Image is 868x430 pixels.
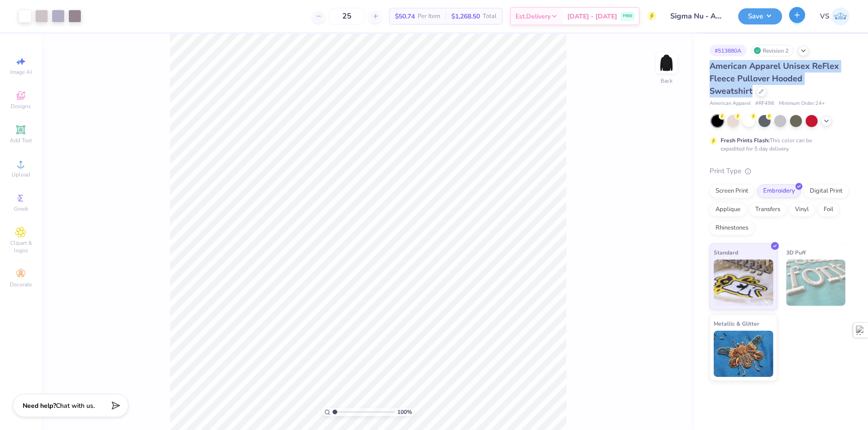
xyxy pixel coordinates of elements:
div: Revision 2 [751,45,794,56]
span: American Apparel Unisex ReFlex Fleece Pullover Hooded Sweatshirt [710,61,839,97]
span: 100 % [397,408,412,416]
div: Foil [818,203,839,217]
a: VS [820,7,850,25]
span: Upload [12,171,30,178]
span: Clipart & logos [5,239,37,254]
span: VS [820,11,829,22]
span: Add Text [10,137,32,144]
span: 3D Puff [786,248,806,257]
div: # 513880A [710,45,747,56]
div: Screen Print [710,184,754,198]
span: Greek [14,205,28,212]
div: Digital Print [804,184,849,198]
span: American Apparel [710,100,751,108]
div: Applique [710,203,747,217]
span: Metallic & Glitter [714,319,759,328]
div: This color can be expedited for 5 day delivery. [721,136,834,153]
span: $1,268.50 [451,12,480,21]
div: Print Type [710,166,850,176]
button: Save [738,8,782,24]
span: Standard [714,248,738,257]
span: [DATE] - [DATE] [567,12,617,21]
div: Rhinestones [710,221,754,235]
span: Chat with us. [56,401,95,410]
span: # RF498 [755,100,774,108]
span: Image AI [10,68,32,76]
span: Designs [11,103,31,110]
input: – – [329,8,365,24]
span: Minimum Order: 24 + [779,100,825,108]
strong: Need help? [23,401,56,410]
strong: Fresh Prints Flash: [721,137,770,144]
span: $50.74 [395,12,415,21]
span: Per Item [418,12,440,21]
div: Transfers [749,203,786,217]
img: 3D Puff [786,260,846,306]
div: Embroidery [757,184,801,198]
div: Vinyl [789,203,815,217]
span: Total [483,12,497,21]
div: Back [661,77,673,85]
span: Decorate [10,281,32,288]
span: Est. Delivery [516,12,551,21]
img: Standard [714,260,773,306]
img: Volodymyr Sobko [832,7,850,25]
img: Metallic & Glitter [714,331,773,377]
span: FREE [623,13,632,19]
img: Back [657,54,676,72]
input: Untitled Design [663,7,731,25]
